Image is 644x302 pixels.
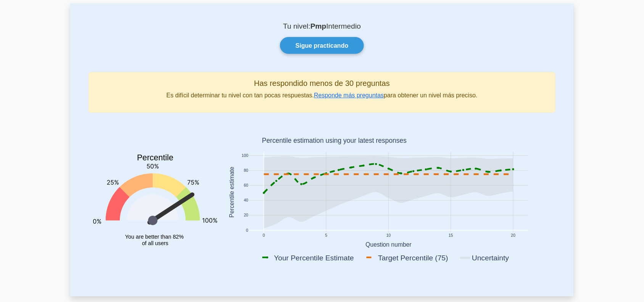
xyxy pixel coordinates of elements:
font: Pmp [311,22,327,30]
text: 15 [449,233,454,237]
text: 20 [244,213,248,218]
font: Intermedio [326,22,361,30]
a: Responde más preguntas [314,92,384,99]
text: 0 [263,233,265,237]
text: 20 [511,233,516,237]
font: Sigue practicando [296,42,349,49]
text: Percentile estimation using your latest responses [262,137,407,144]
text: Question number [366,241,412,248]
text: 100 [242,153,249,158]
tspan: of all users [142,240,168,246]
text: 80 [244,168,248,173]
tspan: You are better than 82% [125,234,184,240]
font: Es difícil determinar tu nivel con tan pocas respuestas. [166,92,314,99]
a: Sigue practicando [280,37,364,53]
text: 40 [244,198,248,202]
text: 60 [244,183,248,187]
text: 5 [325,233,328,237]
font: para obtener un nivel más preciso. [384,92,477,99]
font: Has respondido menos de 30 preguntas [254,79,390,87]
text: Percentile estimate [229,166,235,218]
font: Tu nivel: [283,22,311,30]
text: 0 [246,228,248,233]
text: 10 [386,233,391,237]
text: Percentile [137,153,174,162]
